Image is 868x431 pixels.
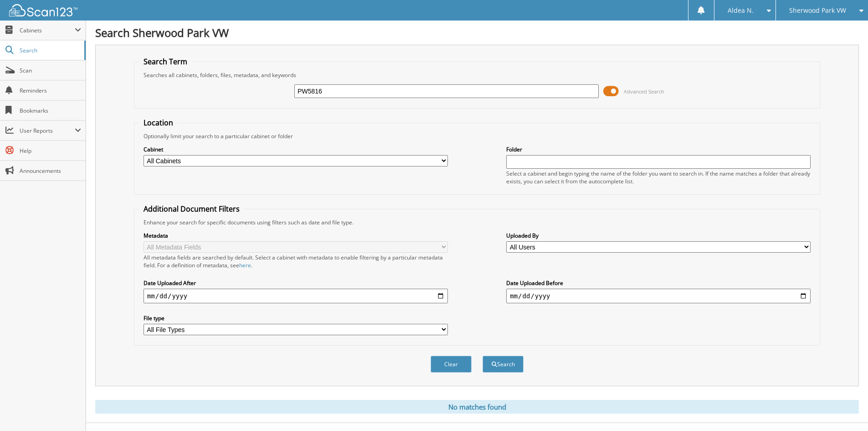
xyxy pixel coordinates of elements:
img: scan123-logo-white.svg [9,4,77,16]
span: Search [20,47,80,54]
h1: Search Sherwood Park VW [95,25,859,40]
span: Announcements [20,167,81,175]
div: All metadata fields are searched by default. Select a cabinet with metadata to enable filtering b... [144,254,448,269]
span: Reminders [20,87,81,94]
div: Optionally limit your search to a particular cabinet or folder [139,132,815,140]
span: Cabinets [20,26,75,34]
span: Aldea N. [728,8,754,13]
span: Bookmarks [20,107,81,114]
label: Date Uploaded After [144,279,448,287]
label: Cabinet [144,145,448,153]
label: Uploaded By [506,232,811,239]
span: User Reports [20,127,75,135]
label: Date Uploaded Before [506,279,811,287]
a: here [239,261,251,269]
div: Searches all cabinets, folders, files, metadata, and keywords [139,71,815,79]
div: Enhance your search for specific documents using filters such as date and file type. [139,218,815,226]
legend: Location [139,118,178,128]
legend: Search Term [139,57,192,67]
span: Advanced Search [624,88,664,95]
button: Clear [431,356,472,373]
label: Metadata [144,232,448,239]
label: File type [144,314,448,322]
div: No matches found [95,400,859,414]
label: Folder [506,145,811,153]
input: start [144,289,448,303]
div: Select a cabinet and begin typing the name of the folder you want to search in. If the name match... [506,170,811,185]
legend: Additional Document Filters [139,204,244,214]
button: Search [483,356,524,373]
input: end [506,289,811,303]
span: Help [20,147,81,155]
span: Sherwood Park VW [789,8,846,13]
span: Scan [20,67,81,74]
